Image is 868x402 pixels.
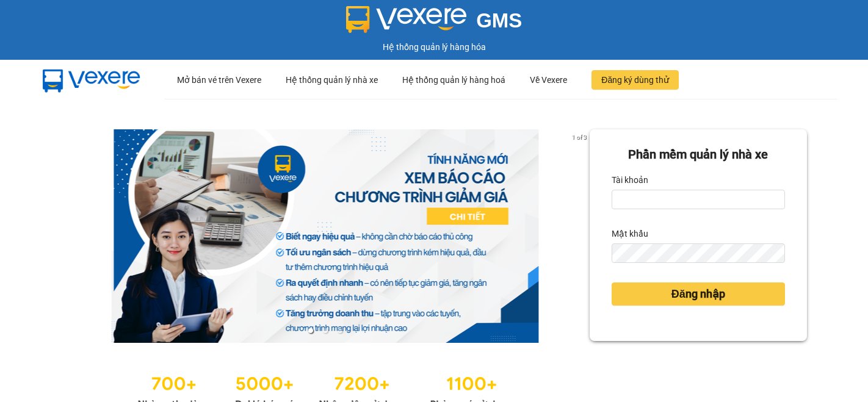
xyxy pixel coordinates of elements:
[323,328,328,333] li: slide item 2
[61,129,78,343] button: previous slide / item
[671,285,725,303] span: Đăng nhập
[612,224,648,243] label: Mật khẩu
[568,129,590,145] p: 1 of 3
[346,18,523,28] a: GMS
[612,145,785,164] div: Phần mềm quản lý nhà xe
[476,9,522,32] span: GMS
[402,60,505,99] div: Hệ thống quản lý hàng hoá
[346,6,467,33] img: logo 2
[612,170,648,190] label: Tài khoản
[612,243,785,263] input: Mật khẩu
[573,129,590,343] button: next slide / item
[177,60,261,99] div: Mở bán vé trên Vexere
[601,73,669,87] span: Đăng ký dùng thử
[308,328,313,333] li: slide item 1
[31,60,153,100] img: mbUUG5Q.png
[612,190,785,209] input: Tài khoản
[338,328,342,333] li: slide item 3
[591,70,679,90] button: Đăng ký dùng thử
[3,40,865,54] div: Hệ thống quản lý hàng hóa
[530,60,567,99] div: Về Vexere
[612,282,785,306] button: Đăng nhập
[286,60,378,99] div: Hệ thống quản lý nhà xe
